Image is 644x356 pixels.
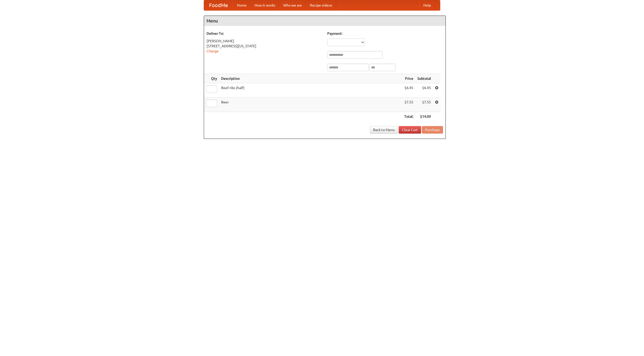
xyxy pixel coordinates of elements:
a: Back to Menu [370,126,398,134]
th: Description [219,74,402,83]
th: $14.00 [415,112,433,121]
h5: Payment: [327,31,443,36]
th: Total: [402,112,415,121]
a: How it works [251,0,279,10]
th: Qty [204,74,219,83]
a: Clear Cart [399,126,421,134]
div: [STREET_ADDRESS][US_STATE] [207,44,322,49]
td: $7.55 [415,98,433,112]
div: [PERSON_NAME] [207,38,322,44]
a: Change [207,49,219,53]
h4: Menu [204,16,446,26]
a: Home [233,0,251,10]
td: Beef ribs (half) [219,83,402,98]
button: Purchase [422,126,443,134]
a: Help [419,0,435,10]
h5: Deliver To: [207,31,322,36]
th: Price [402,74,415,83]
a: Recipe videos [306,0,336,10]
a: Who we are [279,0,306,10]
th: Subtotal [415,74,433,83]
td: $6.45 [402,83,415,98]
td: $6.45 [415,83,433,98]
td: Beer [219,98,402,112]
td: $7.55 [402,98,415,112]
a: FoodMe [204,0,233,10]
